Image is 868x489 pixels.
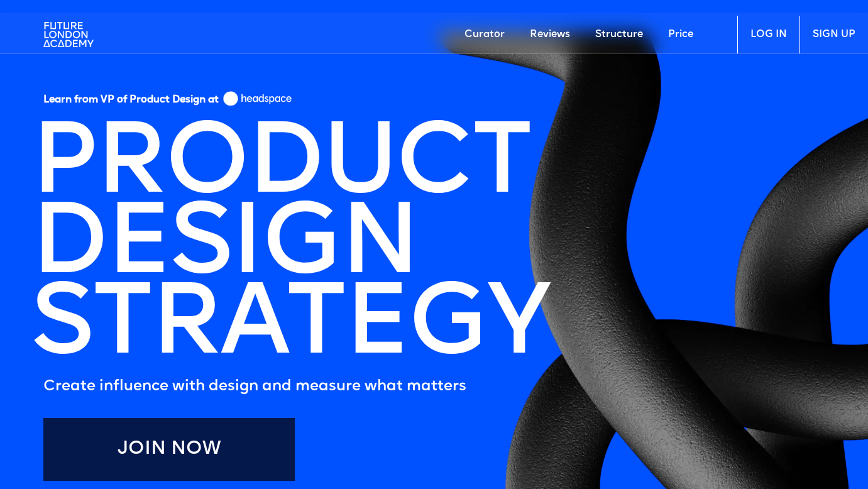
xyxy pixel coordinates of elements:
[799,16,868,53] a: SIGN UP
[452,16,517,53] a: Curator
[43,94,219,111] h5: Learn from VP of Product Design at
[31,126,549,368] h1: PRODUCT DESIGN STRATEGY
[43,374,549,399] h5: Create influence with design and measure what matters
[737,16,799,53] a: LOG IN
[517,16,583,53] a: Reviews
[43,418,295,481] a: Join Now
[656,16,706,53] a: Price
[583,16,656,53] a: Structure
